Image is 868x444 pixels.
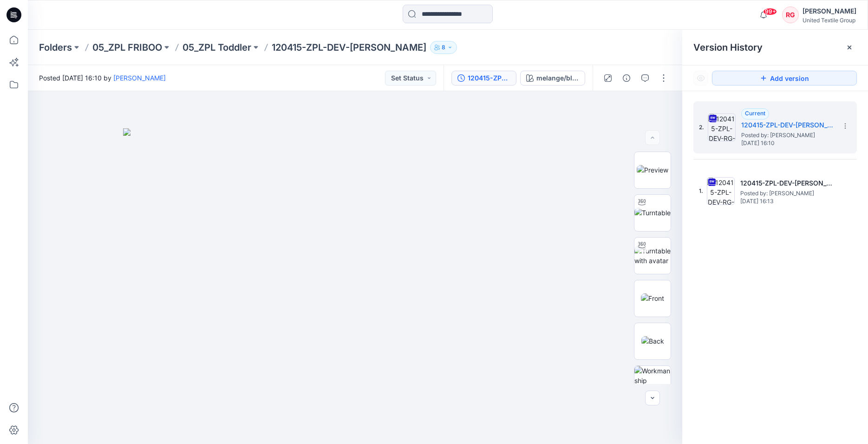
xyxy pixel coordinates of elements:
[699,123,704,132] span: 2.
[763,8,777,15] span: 99+
[693,71,708,86] button: Show Hidden Versions
[113,74,166,82] a: [PERSON_NAME]
[634,246,671,265] img: Turntable with avatar
[451,71,516,86] button: 120415-ZPL-DEV-[PERSON_NAME]
[637,165,668,175] img: Preview
[536,73,579,83] div: melange/blue
[641,336,664,346] img: Back
[740,178,833,189] h5: 120415-ZPL-DEV-RG-JB
[846,44,853,51] button: Close
[708,113,736,141] img: 120415-ZPL-DEV-RG-JB
[712,71,857,86] button: Add version
[740,198,833,205] span: [DATE] 16:13
[782,7,799,23] div: RG
[634,208,671,218] img: Turntable
[740,189,833,198] span: Posted by: Jolanta Bizunoviciene
[699,187,703,195] span: 1.
[39,41,72,54] a: Folders
[520,71,585,86] button: melange/blue
[707,177,735,205] img: 120415-ZPL-DEV-RG-JB
[803,17,856,24] div: United Textile Group
[803,6,856,17] div: [PERSON_NAME]
[741,119,834,131] h5: 120415-ZPL-DEV-RG-JB
[745,110,765,117] span: Current
[741,131,834,140] span: Posted by: Jolanta Bizunoviciene
[442,42,445,53] p: 8
[468,73,510,83] div: 120415-ZPL-DEV-[PERSON_NAME]
[619,71,634,86] button: Details
[641,293,664,303] img: Front
[634,366,671,402] img: Workmanship illustrations (45)
[183,41,251,54] a: 05_ZPL Toddler
[39,73,166,83] span: Posted [DATE] 16:10 by
[693,42,763,53] span: Version History
[430,41,457,54] button: 8
[92,41,162,54] a: 05_ZPL FRIBOO
[741,140,834,146] span: [DATE] 16:10
[272,41,426,54] p: 120415-ZPL-DEV-[PERSON_NAME]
